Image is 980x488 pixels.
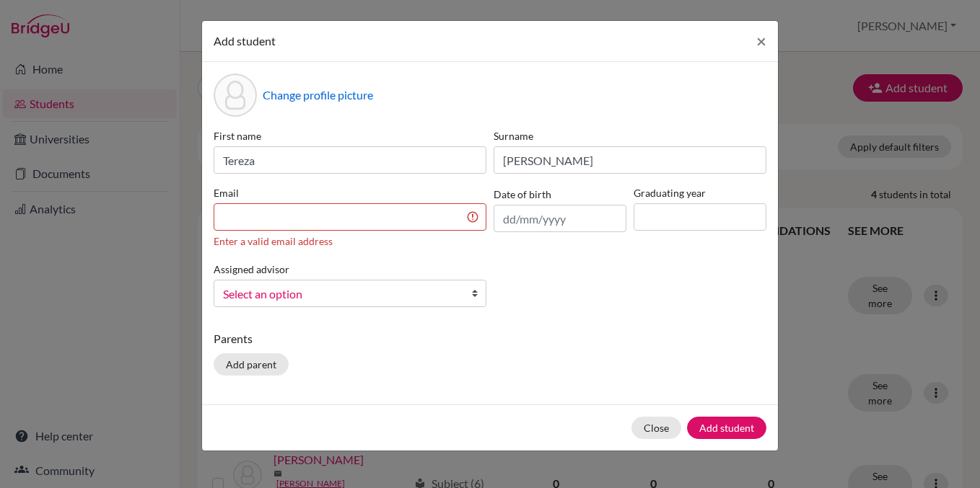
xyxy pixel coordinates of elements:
[214,185,486,200] label: Email
[634,185,766,200] label: Graduating year
[214,353,289,376] button: Add parent
[494,205,626,232] input: dd/mm/yyyy
[214,34,276,48] span: Add student
[214,330,766,347] p: Parents
[745,21,778,61] button: Close
[756,30,766,51] span: ×
[214,234,486,249] div: Enter a valid email address
[687,417,766,439] button: Add student
[223,285,458,303] span: Select an option
[631,417,681,439] button: Close
[494,187,551,202] label: Date of birth
[494,128,766,143] label: Surname
[214,74,257,117] div: Profile picture
[214,262,289,277] label: Assigned advisor
[214,128,486,143] label: First name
